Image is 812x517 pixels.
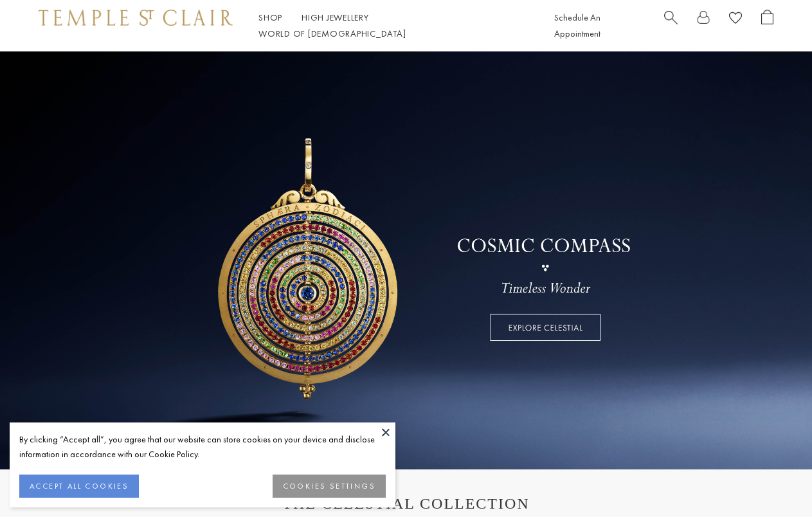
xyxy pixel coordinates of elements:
a: Search [664,10,678,42]
a: World of [DEMOGRAPHIC_DATA]World of [DEMOGRAPHIC_DATA] [258,28,406,39]
button: COOKIES SETTINGS [273,475,386,498]
a: ShopShop [258,12,282,23]
a: Schedule An Appointment [554,12,600,39]
iframe: Gorgias live chat messenger [748,457,799,504]
div: By clicking “Accept all”, you agree that our website can store cookies on your device and disclos... [19,432,386,462]
a: High JewelleryHigh Jewellery [302,12,369,23]
img: Temple St. Clair [39,10,233,25]
button: ACCEPT ALL COOKIES [19,475,139,498]
nav: Main navigation [258,10,525,42]
a: View Wishlist [729,10,742,30]
h1: THE CELESTIAL COLLECTION [51,495,761,512]
a: Open Shopping Bag [761,10,773,42]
